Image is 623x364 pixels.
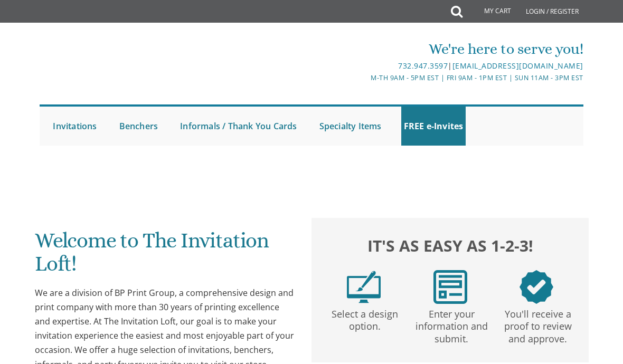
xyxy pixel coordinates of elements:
a: Informals / Thank You Cards [177,107,299,146]
a: 732.947.3597 [398,61,448,71]
a: Specialty Items [317,107,384,146]
h2: It's as easy as 1-2-3! [320,234,580,257]
a: Benchers [117,107,161,146]
a: [EMAIL_ADDRESS][DOMAIN_NAME] [452,61,583,71]
img: step3.png [520,270,553,304]
h1: Welcome to The Invitation Loft! [35,229,294,283]
div: | [221,60,583,72]
div: M-Th 9am - 5pm EST | Fri 9am - 1pm EST | Sun 11am - 3pm EST [221,72,583,83]
div: We're here to serve you! [221,39,583,60]
img: step2.png [433,270,467,304]
p: Enter your information and submit. [410,304,493,345]
a: Invitations [50,107,99,146]
p: You'll receive a proof to review and approve. [497,304,579,345]
a: My Cart [461,1,518,22]
p: Select a design option. [324,304,407,333]
a: FREE e-Invites [401,107,466,146]
img: step1.png [347,270,381,304]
